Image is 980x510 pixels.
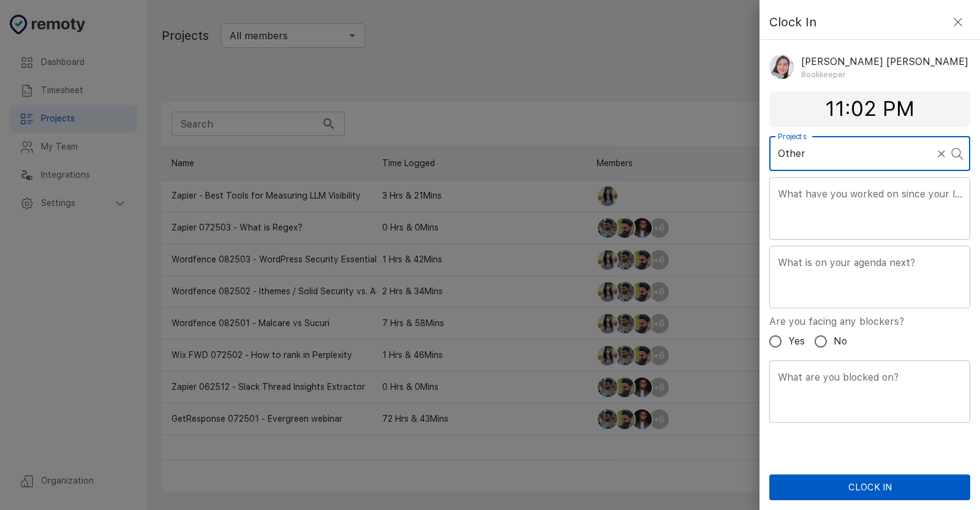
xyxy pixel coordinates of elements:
[769,474,970,500] button: Clock In
[778,131,807,142] label: Projects
[788,334,805,349] span: Yes
[769,12,816,32] h4: Clock In
[801,55,968,69] p: [PERSON_NAME] [PERSON_NAME]
[769,314,904,329] label: Are you facing any blockers?
[834,334,847,349] span: No
[933,145,950,162] button: Clear
[769,55,794,79] img: 4827554775409_1a271ec4b79a7131629e_512.png
[801,69,968,82] span: Bookkeeper
[769,96,970,122] h4: 11:02 PM
[949,145,966,162] button: Open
